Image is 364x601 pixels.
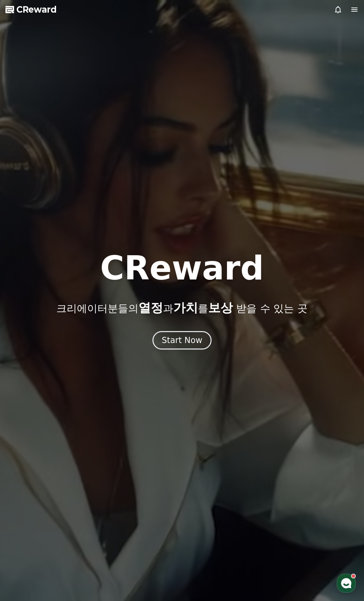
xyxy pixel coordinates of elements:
a: 대화 [45,217,88,234]
a: CReward [5,4,57,15]
span: 홈 [22,227,26,232]
p: 크리에이터분들의 과 를 받을 수 있는 곳 [56,301,307,315]
span: 열정 [138,301,163,315]
span: 대화 [63,227,71,233]
button: Start Now [152,331,212,350]
h1: CReward [100,252,264,285]
a: 홈 [2,217,45,234]
span: CReward [16,4,57,15]
a: Start Now [152,338,212,344]
span: 보상 [208,301,233,315]
div: Start Now [162,335,202,346]
span: 설정 [106,227,114,232]
a: 설정 [88,217,131,234]
span: 가치 [173,301,198,315]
